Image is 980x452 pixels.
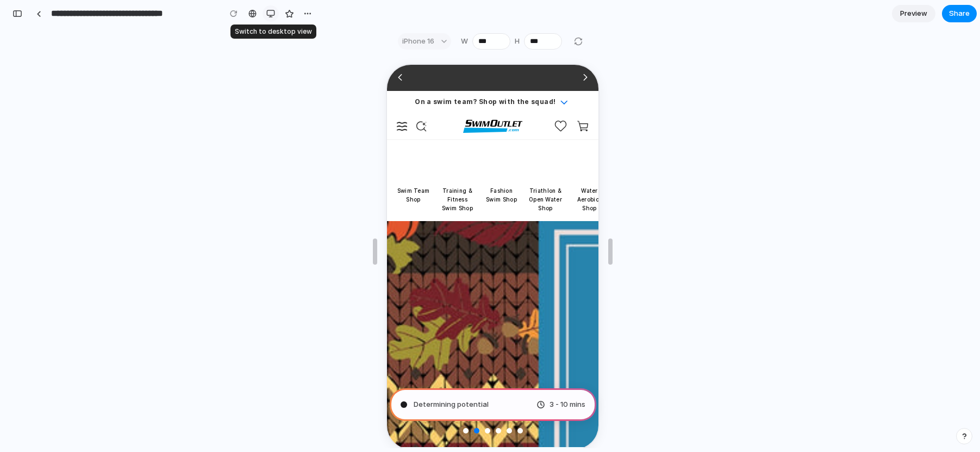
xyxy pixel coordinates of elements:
[414,399,489,410] span: Determining potential
[461,36,468,47] label: W
[230,25,316,39] div: Switch to desktop view
[942,5,977,22] button: Share
[163,335,201,374] iframe: Kustomer Widget Iframe
[892,5,935,22] a: Preview
[900,8,927,19] span: Preview
[515,36,520,47] label: H
[949,8,970,19] span: Share
[550,399,585,410] span: 3 - 10 mins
